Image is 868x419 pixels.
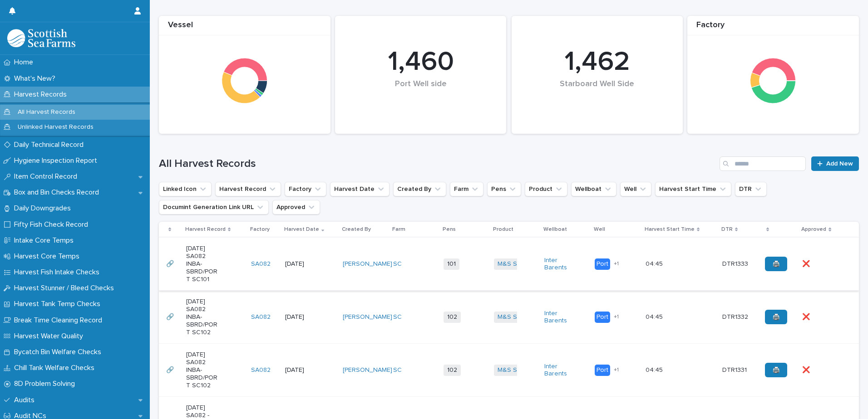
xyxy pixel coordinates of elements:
[527,79,668,108] div: Starboard Well Side
[544,257,577,272] a: Inter Barents
[646,365,665,374] p: 04:45
[350,79,491,108] div: Port Well side
[10,268,107,277] p: Harvest Fish Intake Checks
[720,156,806,171] input: Search
[614,261,619,267] span: + 1
[343,366,392,374] a: [PERSON_NAME]
[343,313,392,321] a: [PERSON_NAME]
[10,188,106,197] p: Box and Bin Checks Record
[166,258,176,268] p: 🔗
[393,260,402,268] a: SC
[7,29,75,47] img: mMrefqRFQpe26GRNOUkG
[10,236,81,245] p: Intake Core Temps
[543,224,567,234] p: Wellboat
[443,224,456,234] p: Pens
[444,312,461,323] span: 102
[802,258,812,268] p: ❌
[392,224,405,234] p: Farm
[10,316,109,325] p: Break Time Cleaning Record
[721,224,733,234] p: DTR
[811,156,859,171] a: Add New
[594,224,605,234] p: Well
[166,365,176,374] p: 🔗
[285,313,317,321] p: [DATE]
[772,261,780,267] span: 🖨️
[487,182,521,196] button: Pens
[166,312,176,321] p: 🔗
[444,365,461,376] span: 102
[343,260,392,268] a: [PERSON_NAME]
[802,312,812,321] p: ❌
[159,344,859,397] tr: 🔗🔗 [DATE] SA082 INBA-SBRD/PORT SC102SA082 [DATE][PERSON_NAME] SC 102M&S Select Inter Barents Port...
[10,172,84,181] p: Item Control Record
[765,363,787,377] a: 🖨️
[614,314,619,320] span: + 1
[251,313,271,321] a: SA082
[284,224,319,234] p: Harvest Date
[735,182,767,196] button: DTR
[10,220,95,229] p: Fifty Fish Check Record
[571,182,616,196] button: Wellboat
[285,182,326,196] button: Factory
[215,182,281,196] button: Harvest Record
[687,20,859,35] div: Factory
[10,284,121,292] p: Harvest Stunner / Bleed Checks
[10,204,78,213] p: Daily Downgrades
[393,366,402,374] a: SC
[10,380,82,388] p: 8D Problem Solving
[772,314,780,320] span: 🖨️
[186,245,218,283] p: [DATE] SA082 INBA-SBRD/PORT SC101
[722,258,750,268] p: DTR1333
[802,365,812,374] p: ❌
[10,300,108,308] p: Harvest Tank Temp Checks
[614,367,619,373] span: + 1
[10,108,83,116] p: All Harvest Records
[186,351,218,389] p: [DATE] SA082 INBA-SBRD/PORT SC102
[527,46,668,78] div: 1,462
[159,20,330,35] div: Vessel
[801,224,826,234] p: Approved
[10,252,87,261] p: Harvest Core Temps
[159,291,859,344] tr: 🔗🔗 [DATE] SA082 INBA-SBRD/PORT SC102SA082 [DATE][PERSON_NAME] SC 102M&S Select Inter Barents Port...
[272,200,320,214] button: Approved
[493,224,513,234] p: Product
[450,182,483,196] button: Farm
[655,182,731,196] button: Harvest Start Time
[826,161,853,167] span: Add New
[186,298,218,336] p: [DATE] SA082 INBA-SBRD/PORT SC102
[765,257,787,271] a: 🖨️
[10,156,104,165] p: Hygiene Inspection Report
[525,182,567,196] button: Product
[393,313,402,321] a: SC
[159,182,212,196] button: Linked Icon
[393,182,446,196] button: Created By
[185,224,226,234] p: Harvest Record
[444,258,459,270] span: 101
[251,260,271,268] a: SA082
[330,182,390,196] button: Harvest Date
[285,366,317,374] p: [DATE]
[498,366,532,374] a: M&S Select
[544,310,577,325] a: Inter Barents
[285,260,317,268] p: [DATE]
[620,182,651,196] button: Well
[10,141,91,149] p: Daily Technical Record
[765,310,787,324] a: 🖨️
[10,58,40,67] p: Home
[595,258,610,270] div: Port
[544,363,577,378] a: Inter Barents
[498,260,532,268] a: M&S Select
[595,312,610,323] div: Port
[159,157,716,171] h1: All Harvest Records
[10,332,90,341] p: Harvest Water Quality
[10,364,102,372] p: Chill Tank Welfare Checks
[350,46,491,78] div: 1,460
[250,224,270,234] p: Factory
[722,312,750,321] p: DTR1332
[722,365,749,374] p: DTR1331
[10,396,42,404] p: Audits
[595,365,610,376] div: Port
[646,312,665,321] p: 04:45
[251,366,271,374] a: SA082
